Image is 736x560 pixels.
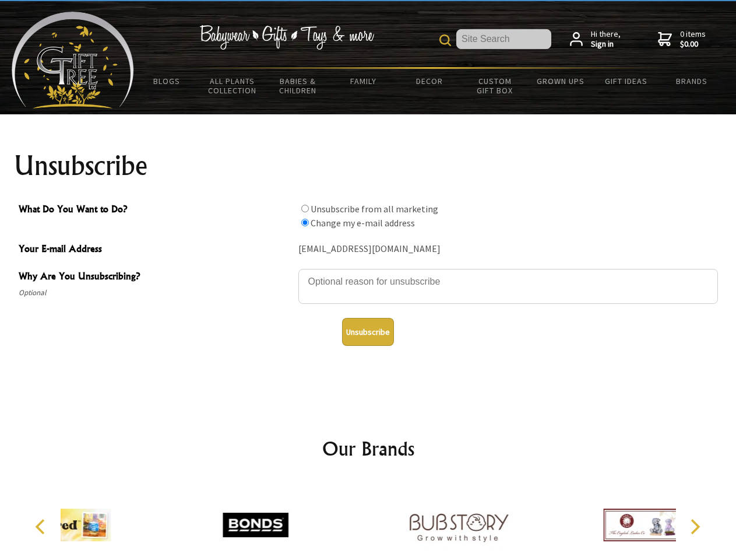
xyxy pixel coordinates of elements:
a: 0 items$0.00 [658,29,706,50]
button: Unsubscribe [342,318,394,346]
strong: $0.00 [680,39,706,50]
button: Next [682,514,707,540]
input: What Do You Want to Do? [301,219,309,226]
span: Why Are You Unsubscribing? [19,269,293,286]
a: Family [331,69,397,93]
label: Unsubscribe from all marketing [311,203,438,215]
span: 0 items [680,29,706,50]
strong: Sign in [591,39,621,50]
a: Brands [659,69,725,93]
a: Grown Ups [527,69,593,93]
h1: Unsubscribe [14,152,723,180]
a: Babies & Children [265,69,331,103]
span: Hi there, [591,29,621,50]
div: [EMAIL_ADDRESS][DOMAIN_NAME] [298,240,718,258]
a: BLOGS [134,69,200,93]
img: Babywear - Gifts - Toys & more [199,25,374,50]
textarea: Why Are You Unsubscribing? [298,269,718,304]
h2: Our Brands [23,435,713,463]
a: All Plants Collection [200,69,266,103]
input: What Do You Want to Do? [301,205,309,212]
span: What Do You Want to Do? [19,202,293,219]
a: Hi there,Sign in [570,29,621,50]
span: Optional [19,286,293,300]
a: Gift Ideas [593,69,659,93]
a: Decor [396,69,462,93]
a: Custom Gift Box [462,69,528,103]
img: Babyware - Gifts - Toys and more... [12,12,134,108]
img: product search [439,34,451,46]
span: Your E-mail Address [19,242,293,258]
button: Previous [29,514,55,540]
label: Change my e-mail address [311,217,415,229]
input: Site Search [456,29,551,49]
